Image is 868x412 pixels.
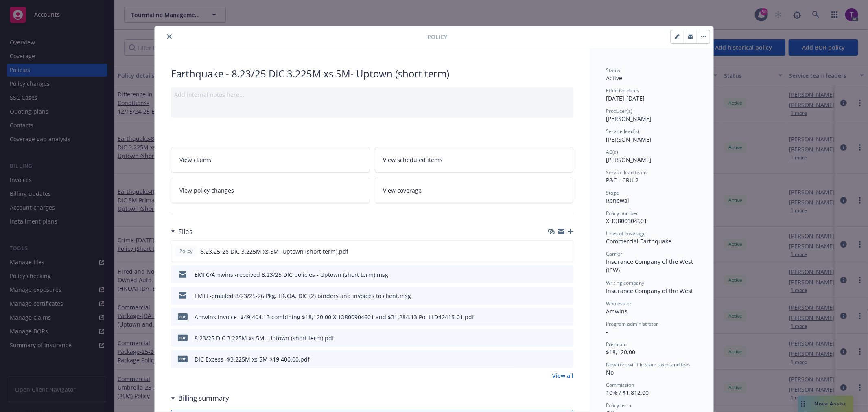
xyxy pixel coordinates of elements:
[563,334,570,342] button: preview file
[383,186,422,195] span: View coverage
[375,178,574,203] a: View coverage
[171,178,370,203] a: View policy changes
[606,402,631,409] span: Policy term
[171,393,229,403] div: Billing summary
[606,279,644,286] span: Writing company
[171,67,573,81] div: Earthquake - 8.23/25 DIC 3.225M xs 5M- Uptown (short term)
[178,356,188,362] span: pdf
[562,247,570,256] button: preview file
[606,348,635,356] span: $18,120.00
[179,186,234,195] span: View policy changes
[606,136,652,143] span: [PERSON_NAME]
[606,87,639,94] span: Effective dates
[195,313,474,321] div: Amwins invoice -$49,404.13 combining $18,120.00 XHO800904601 and $31,284.13 Pol LLD42415-01.pdf
[550,334,556,342] button: download file
[606,320,658,327] span: Program administrator
[178,393,229,403] h3: Billing summary
[550,355,556,364] button: download file
[606,258,695,274] span: Insurance Company of the West (ICW)
[606,341,627,348] span: Premium
[606,197,629,204] span: Renewal
[549,247,556,256] button: download file
[606,237,697,245] div: Commercial Earthquake
[606,128,639,135] span: Service lead(s)
[178,248,194,255] span: Policy
[195,270,388,279] div: EMFC/Amwins -received 8.23/25 DIC policies - Uptown (short term).msg
[383,156,443,164] span: View scheduled items
[201,247,348,256] span: 8.23.25-26 DIC 3.225M xs 5M- Uptown (short term).pdf
[606,230,646,237] span: Lines of coverage
[174,90,570,99] div: Add internal notes here...
[171,226,192,237] div: Files
[563,355,570,364] button: preview file
[195,355,310,364] div: DIC Excess -$3.225M xs 5M $19,400.00.pdf
[606,250,622,257] span: Carrier
[563,291,570,300] button: preview file
[606,67,620,74] span: Status
[178,313,188,320] span: pdf
[550,313,556,321] button: download file
[606,149,618,156] span: AC(s)
[606,115,652,123] span: [PERSON_NAME]
[606,176,638,184] span: P&C - CRU 2
[563,313,570,321] button: preview file
[606,217,647,225] span: XHO800904601
[178,335,188,341] span: pdf
[606,189,619,196] span: Stage
[606,368,614,376] span: No
[606,169,647,176] span: Service lead team
[563,270,570,279] button: preview file
[606,361,691,368] span: Newfront will file state taxes and fees
[606,156,652,164] span: [PERSON_NAME]
[606,107,632,114] span: Producer(s)
[606,381,634,388] span: Commission
[552,371,573,380] a: View all
[606,389,649,397] span: 10% / $1,812.00
[550,270,556,279] button: download file
[195,291,411,300] div: EMTI -emailed 8/23/25-26 Pkg, HNOA, DIC (2) binders and invoices to client.msg
[179,156,211,164] span: View claims
[375,147,574,173] a: View scheduled items
[550,291,556,300] button: download file
[606,300,632,307] span: Wholesaler
[606,307,627,315] span: Amwins
[178,226,192,237] h3: Files
[606,287,693,295] span: Insurance Company of the West
[195,334,334,342] div: 8.23/25 DIC 3.225M xs 5M- Uptown (short term).pdf
[606,328,608,335] span: -
[606,210,638,217] span: Policy number
[164,32,174,42] button: close
[606,74,622,82] span: Active
[606,87,697,103] div: [DATE] - [DATE]
[171,147,370,173] a: View claims
[427,33,447,41] span: Policy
